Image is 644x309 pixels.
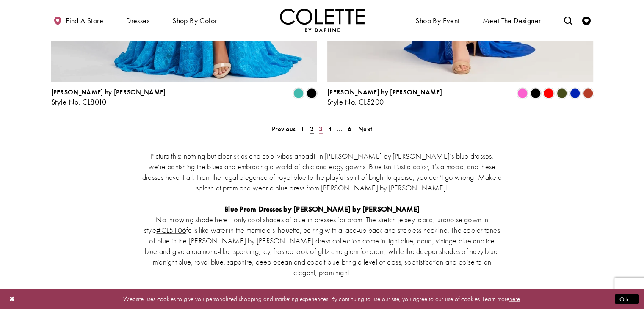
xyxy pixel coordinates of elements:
[293,88,304,99] i: Turquoise
[319,124,323,133] span: 3
[316,123,325,135] a: 3
[481,8,543,32] a: Meet the designer
[142,151,502,193] p: Picture this: nothing but clear skies and cool vibes ahead! In [PERSON_NAME] by [PERSON_NAME]’s b...
[327,88,442,106] div: Colette by Daphne Style No. CL5200
[124,8,152,32] span: Dresses
[51,8,105,32] a: Find a store
[310,124,314,133] span: 2
[51,97,107,107] span: Style No. CL8010
[583,88,593,99] i: Sienna
[517,88,528,99] i: Neon Pink
[483,17,541,25] span: Meet the designer
[142,214,502,278] p: No throwing shade here - only cool shades of blue in dresses for prom. The stretch jersey fabric,...
[170,8,219,32] span: Shop by color
[251,289,393,298] strong: What colors go with a dark blue prom dress?
[413,8,462,32] span: Shop By Event
[327,97,384,107] span: Style No. CL5200
[269,123,298,135] a: Prev Page
[580,8,593,32] a: Check Wishlist
[307,88,317,99] i: Black
[126,17,149,25] span: Dresses
[544,88,554,99] i: Red
[51,88,166,97] span: [PERSON_NAME] by [PERSON_NAME]
[345,123,354,135] a: 6
[337,124,343,133] span: ...
[51,88,166,106] div: Colette by Daphne Style No. CL8010
[327,88,442,97] span: [PERSON_NAME] by [PERSON_NAME]
[615,294,639,304] button: Submit Dialog
[156,225,186,235] a: Opens in new tab
[347,124,351,133] span: 6
[280,8,365,32] a: Visit Home Page
[172,17,217,25] span: Shop by color
[531,88,541,99] i: Black
[328,124,332,133] span: 4
[415,17,459,25] span: Shop By Event
[301,124,304,133] span: 1
[509,295,520,303] a: here
[358,124,372,133] span: Next
[561,8,574,32] a: Toggle search
[5,292,19,306] button: Close Dialog
[280,8,365,32] img: Colette by Daphne
[334,123,345,135] a: ...
[224,204,420,214] strong: Blue Prom Dresses by [PERSON_NAME] by [PERSON_NAME]
[307,123,316,135] span: Current page
[570,88,580,99] i: Royal Blue
[66,17,103,25] span: Find a store
[272,124,296,133] span: Previous
[557,88,567,99] i: Olive
[61,293,583,305] p: Website uses cookies to give you personalized shopping and marketing experiences. By continuing t...
[356,123,375,135] a: Next Page
[325,123,334,135] a: 4
[298,123,307,135] a: 1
